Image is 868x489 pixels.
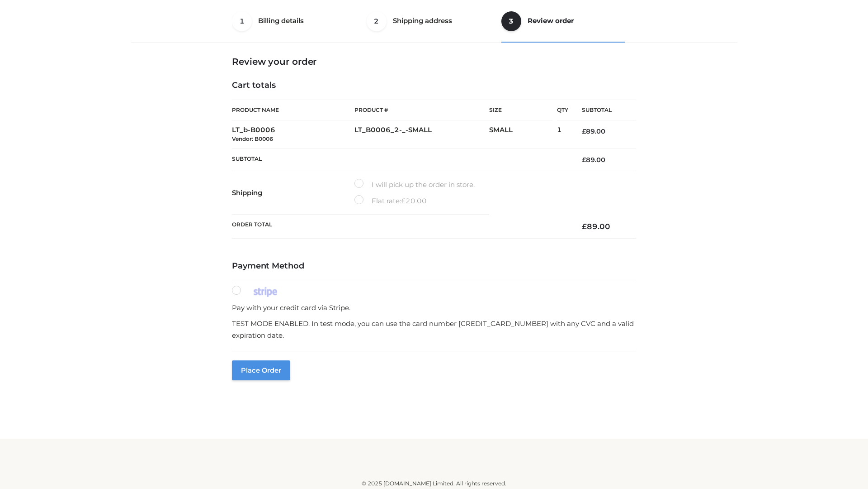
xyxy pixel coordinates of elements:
td: LT_b-B0006 [232,120,354,149]
h3: Review your order [232,56,636,67]
th: Subtotal [568,100,636,120]
h4: Cart totals [232,81,636,91]
th: Order Total [232,215,568,239]
p: Pay with your credit card via Stripe. [232,302,636,314]
label: Flat rate: [354,195,427,207]
h4: Payment Method [232,261,636,271]
label: I will pick up the order in store. [354,179,475,191]
th: Qty [557,100,568,120]
button: Place order [232,360,290,380]
span: £ [582,156,586,164]
div: © 2025 [DOMAIN_NAME] Limited. All rights reserved. [134,479,734,488]
th: Product # [354,100,489,120]
span: £ [582,127,586,135]
td: SMALL [489,120,557,149]
bdi: 89.00 [582,156,605,164]
bdi: 89.00 [582,222,610,231]
td: 1 [557,120,568,149]
td: LT_B0006_2-_-SMALL [354,120,489,149]
th: Product Name [232,100,354,120]
bdi: 20.00 [401,197,427,205]
p: TEST MODE ENABLED. In test mode, you can use the card number [CREDIT_CARD_NUMBER] with any CVC an... [232,318,636,341]
small: Vendor: B0006 [232,135,273,142]
span: £ [401,197,406,205]
bdi: 89.00 [582,127,605,135]
th: Shipping [232,171,354,215]
span: £ [582,222,587,231]
th: Size [489,100,552,120]
th: Subtotal [232,149,568,171]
